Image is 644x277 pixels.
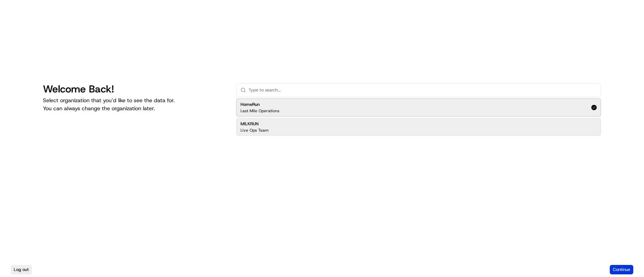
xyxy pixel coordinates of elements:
p: Last Mile Operations [240,108,279,114]
p: Live Ops Team [240,128,269,133]
p: Select organization that you’d like to see the data for. You can always change the organization l... [43,96,225,113]
button: Continue [610,265,633,274]
div: Suggestions [236,97,601,137]
h2: MILKRUN [240,121,269,127]
input: Type to search... [249,83,597,97]
h1: Welcome Back! [43,83,225,95]
button: Log out [11,265,32,274]
h2: HomeRun [240,101,279,108]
